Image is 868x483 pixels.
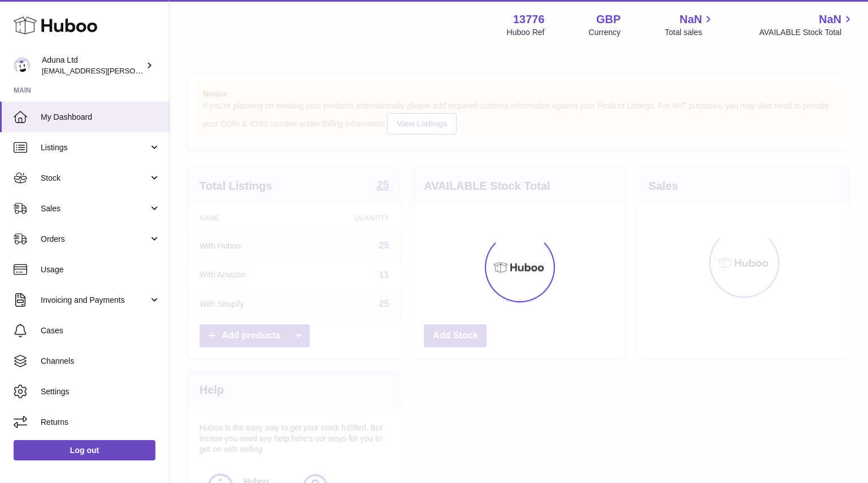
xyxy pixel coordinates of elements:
[14,440,155,460] a: Log out
[759,27,854,38] span: AVAILABLE Stock Total
[41,142,149,153] span: Listings
[41,386,160,397] span: Settings
[507,27,545,38] div: Huboo Ref
[41,295,149,306] span: Invoicing and Payments
[41,356,160,367] span: Channels
[14,57,31,74] img: deborahe.kamara@aduna.com
[41,112,160,123] span: My Dashboard
[41,325,160,336] span: Cases
[759,12,854,38] a: NaN AVAILABLE Stock Total
[41,234,149,245] span: Orders
[679,12,702,27] span: NaN
[665,27,715,38] span: Total sales
[41,203,149,214] span: Sales
[41,264,160,275] span: Usage
[513,12,545,27] strong: 13776
[41,417,160,428] span: Returns
[819,12,841,27] span: NaN
[589,27,621,38] div: Currency
[42,66,287,75] span: [EMAIL_ADDRESS][PERSON_NAME][PERSON_NAME][DOMAIN_NAME]
[665,12,715,38] a: NaN Total sales
[42,55,144,76] div: Aduna Ltd
[41,173,149,184] span: Stock
[596,12,620,27] strong: GBP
